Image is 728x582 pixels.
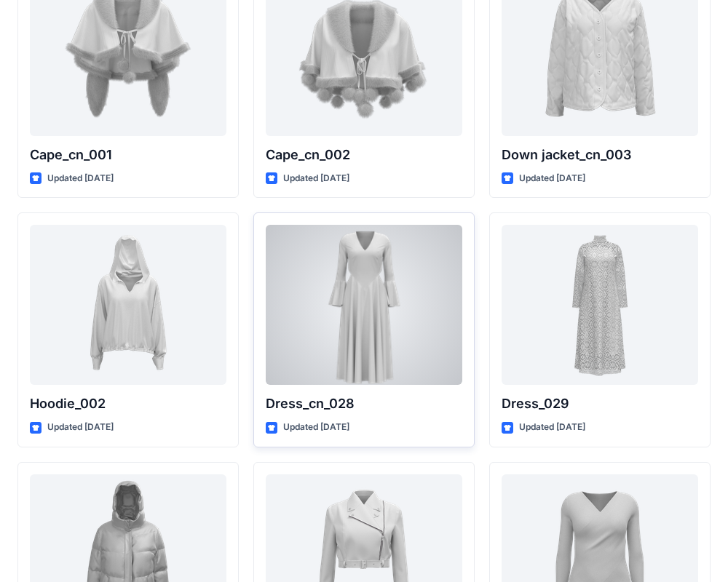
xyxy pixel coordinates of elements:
p: Updated [DATE] [283,171,349,186]
p: Updated [DATE] [283,420,349,435]
a: Dress_029 [502,225,698,385]
p: Cape_cn_002 [266,145,462,165]
p: Down jacket_cn_003 [502,145,698,165]
a: Dress_cn_028 [266,225,462,385]
p: Dress_029 [502,394,698,414]
p: Dress_cn_028 [266,394,462,414]
p: Updated [DATE] [47,171,114,186]
p: Updated [DATE] [519,420,585,435]
p: Cape_cn_001 [30,145,226,165]
a: Hoodie_002 [30,225,226,385]
p: Updated [DATE] [519,171,585,186]
p: Updated [DATE] [47,420,114,435]
p: Hoodie_002 [30,394,226,414]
